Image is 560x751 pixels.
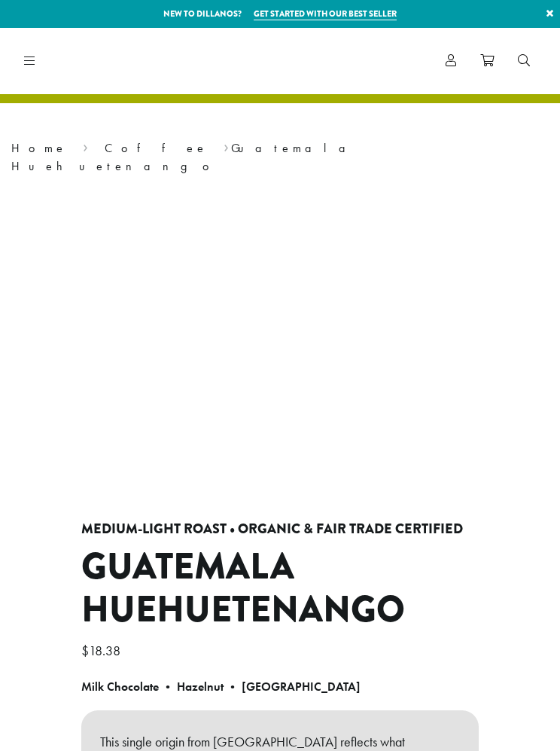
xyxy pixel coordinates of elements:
h1: Guatemala Huehuetenango [81,545,479,632]
span: › [83,134,88,157]
span: › [224,134,229,157]
a: Coffee [105,140,208,156]
bdi: 18.38 [81,642,124,659]
a: Search [506,48,542,73]
nav: Breadcrumb [11,139,549,176]
h4: Medium-Light Roast • Organic & Fair Trade Certified [81,521,479,538]
span: $ [81,642,89,659]
b: Milk Chocolate • Hazelnut • [GEOGRAPHIC_DATA] [81,679,361,695]
a: Home [11,140,67,156]
a: Get started with our best seller [254,8,397,20]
